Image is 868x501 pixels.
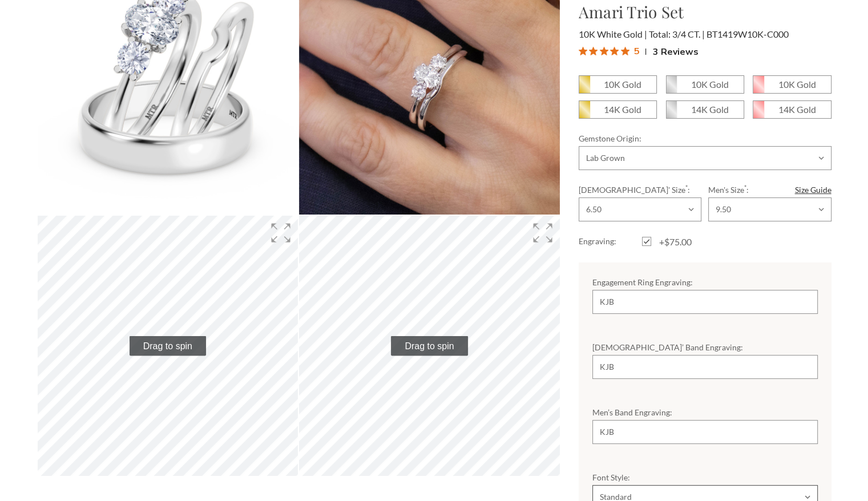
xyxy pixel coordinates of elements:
label: +$75.00 [642,235,705,249]
input: 15 character limit [592,420,818,444]
span: Total: 3/4 CT. [649,29,705,39]
div: Item 1 [299,216,560,476]
label: [DEMOGRAPHIC_DATA]’ Band Engraving: [592,341,818,353]
div: Product gallery [299,216,560,476]
span: 5 [634,43,640,58]
label: Men's Size : [708,184,831,196]
em: 10K Gold [778,79,816,90]
input: 15 character limit [592,290,818,314]
label: Font Style: [592,471,818,483]
label: Men’s Band Engraving: [592,406,818,418]
em: 14K Gold [691,104,729,115]
div: Enter fullscreen [526,216,560,250]
div: Enter fullscreen [264,216,298,250]
em: 14K Gold [604,104,641,115]
em: 10K Gold [604,79,641,90]
span: 14K Yellow Gold [579,101,656,118]
span: 14K White Gold [667,101,744,118]
label: [DEMOGRAPHIC_DATA]' Size : [579,184,701,196]
div: Item 1 [38,216,298,476]
label: Engagement Ring Engraving: [592,276,818,288]
span: 3 Reviews [653,43,699,60]
span: 10K White Gold [667,76,744,93]
span: BT1419W10K-C000 [706,29,789,39]
input: 15 character limit [592,355,818,379]
span: 10K Rose Gold [753,76,830,93]
em: 14K Gold [778,104,816,115]
em: 10K Gold [691,79,729,90]
a: Size Guide [795,184,831,196]
button: Rated 5 out of 5 stars from 3 reviews. Jump to reviews. [579,43,699,60]
span: 14K Rose Gold [753,101,830,118]
label: Gemstone Origin: [579,132,831,144]
span: 10K Yellow Gold [579,76,656,93]
div: Product gallery [38,216,298,476]
span: 10K White Gold [579,29,647,39]
label: Engraving: [579,235,642,249]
